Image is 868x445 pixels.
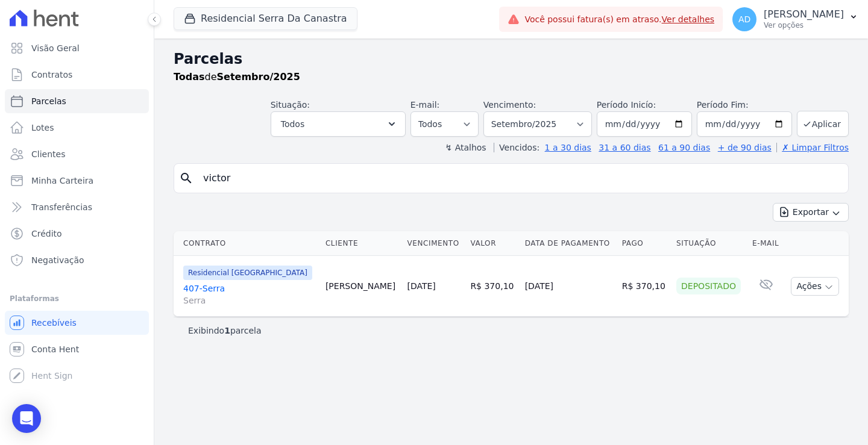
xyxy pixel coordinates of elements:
a: Minha Carteira [5,169,149,193]
button: Ações [791,277,839,296]
a: Parcelas [5,89,149,113]
a: Ver detalhes [662,14,715,24]
label: Período Inicío: [597,100,656,110]
td: [DATE] [520,256,617,317]
th: Pago [617,231,671,256]
input: Buscar por nome do lote ou do cliente [196,166,843,190]
span: Contratos [31,69,72,81]
label: ↯ Atalhos [445,143,486,152]
a: Visão Geral [5,36,149,60]
a: 31 a 60 dias [599,143,650,152]
p: Ver opções [764,20,844,30]
td: [PERSON_NAME] [321,256,403,317]
td: R$ 370,10 [465,256,520,317]
a: 407-SerraSerra [183,282,316,307]
span: Conta Hent [31,343,79,355]
p: de [174,70,300,84]
span: Transferências [31,201,92,213]
a: 1 a 30 dias [545,143,591,152]
strong: Todas [174,71,205,82]
span: Todos [281,117,304,131]
th: Cliente [321,231,403,256]
label: Vencidos: [494,143,539,152]
a: ✗ Limpar Filtros [776,143,849,152]
span: Serra [183,294,316,307]
p: [PERSON_NAME] [764,8,844,20]
th: Contrato [174,231,321,256]
b: 1 [224,326,230,335]
a: Clientes [5,142,149,166]
button: Residencial Serra Da Canastra [174,7,357,30]
td: R$ 370,10 [617,256,671,317]
h2: Parcelas [174,48,849,70]
th: E-mail [747,231,785,256]
a: Negativação [5,248,149,272]
a: 61 a 90 dias [658,143,710,152]
label: Situação: [271,100,310,110]
button: Aplicar [797,111,849,137]
div: Plataformas [10,291,144,306]
a: Conta Hent [5,337,149,361]
a: Transferências [5,195,149,219]
span: Você possui fatura(s) em atraso. [524,13,714,26]
button: Exportar [773,203,849,222]
span: Negativação [31,254,84,266]
th: Vencimento [402,231,465,256]
div: Open Intercom Messenger [12,404,41,433]
span: Residencial [GEOGRAPHIC_DATA] [183,266,312,280]
span: Lotes [31,122,54,134]
label: Período Fim: [697,99,792,111]
a: [DATE] [407,281,435,291]
th: Situação [671,231,747,256]
button: AD [PERSON_NAME] Ver opções [723,2,868,36]
strong: Setembro/2025 [217,71,300,82]
span: Recebíveis [31,317,77,329]
span: AD [738,15,750,23]
a: Lotes [5,116,149,140]
span: Parcelas [31,95,66,107]
th: Valor [465,231,520,256]
span: Minha Carteira [31,175,93,187]
span: Clientes [31,148,65,160]
th: Data de Pagamento [520,231,617,256]
label: E-mail: [410,100,440,110]
a: + de 90 dias [718,143,772,152]
div: Depositado [676,278,741,294]
p: Exibindo parcela [188,325,262,337]
a: Contratos [5,63,149,87]
span: Visão Geral [31,42,80,54]
i: search [179,171,193,185]
span: Crédito [31,228,62,240]
button: Todos [271,111,406,137]
label: Vencimento: [483,100,536,110]
a: Crédito [5,222,149,246]
a: Recebíveis [5,311,149,335]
